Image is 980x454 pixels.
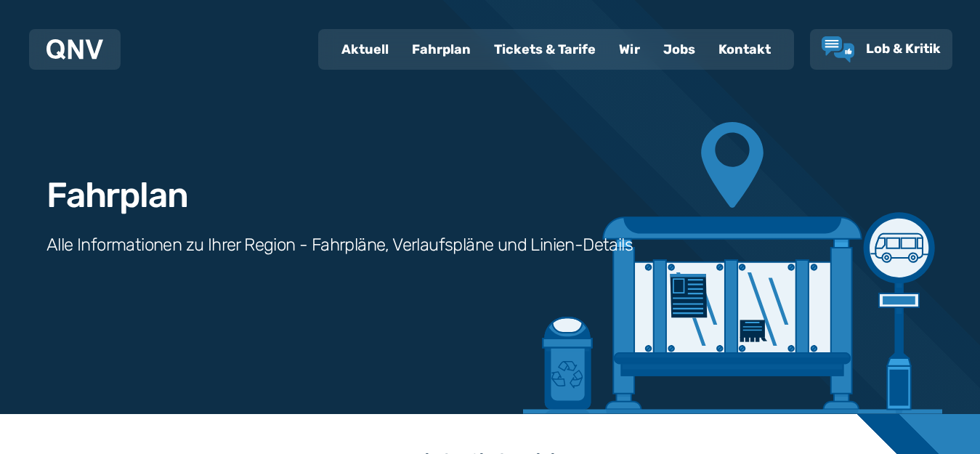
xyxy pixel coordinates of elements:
[707,31,782,68] a: Kontakt
[46,178,187,213] h1: Fahrplan
[400,31,482,68] a: Fahrplan
[866,41,941,57] span: Lob & Kritik
[330,31,400,68] a: Aktuell
[607,31,652,68] a: Wir
[482,31,607,68] a: Tickets & Tarife
[822,36,941,62] a: Lob & Kritik
[652,31,707,68] a: Jobs
[46,233,633,256] h3: Alle Informationen zu Ihrer Region - Fahrpläne, Verlaufspläne und Linien-Details
[46,35,103,64] a: QNV Logo
[46,39,103,60] img: QNV Logo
